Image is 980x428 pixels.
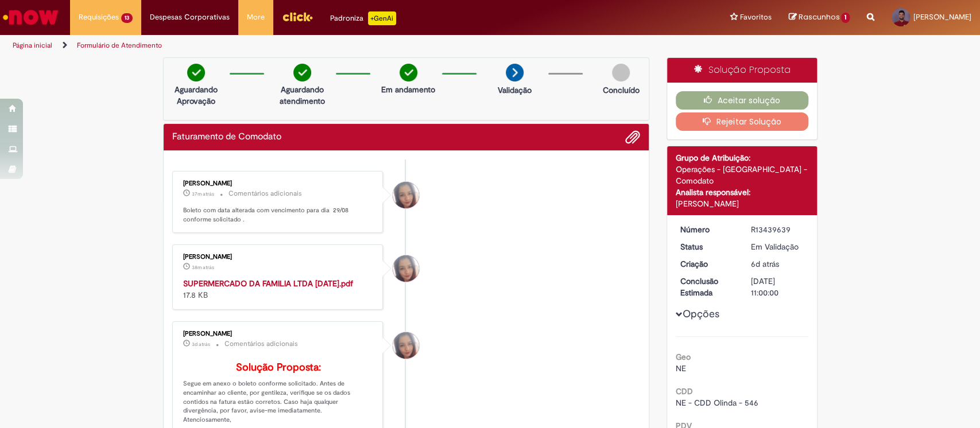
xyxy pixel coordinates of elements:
span: 13 [121,13,133,23]
p: Aguardando atendimento [274,84,330,107]
div: Operações - [GEOGRAPHIC_DATA] - Comodato [676,164,808,186]
time: 27/08/2025 17:00:24 [192,190,214,197]
img: ServiceNow [1,6,60,29]
time: 22/08/2025 12:04:12 [751,259,779,269]
div: [PERSON_NAME] [183,180,374,187]
small: Comentários adicionais [224,339,298,349]
div: [DATE] 11:00:00 [751,275,804,298]
div: 17.8 KB [183,278,374,301]
div: Padroniza [330,11,396,25]
p: +GenAi [368,11,396,25]
p: Em andamento [381,84,435,95]
span: 1 [841,13,850,23]
div: Em Validação [751,241,804,252]
a: Página inicial [13,41,52,50]
div: Analista responsável: [676,186,808,198]
div: [PERSON_NAME] [676,198,808,209]
dt: Conclusão Estimada [672,275,742,298]
button: Rejeitar Solução [676,112,808,131]
button: Adicionar anexos [625,130,640,145]
span: NE [676,363,686,373]
div: 22/08/2025 12:04:12 [751,258,804,270]
b: CDD [676,386,693,396]
div: Cintia De Castro Loredo [393,182,419,208]
span: Requisições [79,11,119,23]
span: 3d atrás [192,341,210,348]
small: Comentários adicionais [228,189,302,199]
ul: Trilhas de página [9,35,645,56]
span: 37m atrás [192,190,214,197]
dt: Status [672,241,742,252]
img: click_logo_yellow_360x200.png [282,8,313,25]
span: Favoritos [739,11,771,23]
img: img-circle-grey.png [612,64,630,81]
div: Cintia De Castro Loredo [393,332,419,359]
button: Aceitar solução [676,91,808,110]
img: check-circle-green.png [187,64,205,81]
div: [PERSON_NAME] [183,254,374,260]
b: Solução Proposta: [236,361,321,374]
a: Formulário de Atendimento [77,41,162,50]
img: check-circle-green.png [400,64,417,81]
span: NE - CDD Olinda - 546 [676,398,758,408]
p: Concluído [602,84,639,96]
a: SUPERMERCADO DA FAMILIA LTDA [DATE].pdf [183,278,353,289]
div: Cintia De Castro Loredo [393,255,419,282]
img: arrow-next.png [506,64,524,81]
p: Validação [498,84,532,96]
time: 27/08/2025 16:59:21 [192,264,214,271]
span: [PERSON_NAME] [913,12,971,22]
span: More [247,11,265,23]
h2: Faturamento de Comodato Histórico de tíquete [172,132,281,142]
div: Grupo de Atribuição: [676,152,808,164]
div: R13439639 [751,224,804,235]
span: Despesas Corporativas [150,11,230,23]
b: Geo [676,352,691,362]
p: Boleto com data alterada com vencimento para dia 29/08 conforme solicitado . [183,206,374,224]
p: Aguardando Aprovação [168,84,224,107]
img: check-circle-green.png [293,64,311,81]
span: 6d atrás [751,259,779,269]
dt: Criação [672,258,742,270]
p: Segue em anexo o boleto conforme solicitado. Antes de encaminhar ao cliente, por gentileza, verif... [183,362,374,424]
div: Solução Proposta [667,58,817,83]
span: Rascunhos [798,11,839,22]
dt: Número [672,224,742,235]
div: [PERSON_NAME] [183,330,374,337]
a: Rascunhos [788,12,850,23]
span: 38m atrás [192,264,214,271]
time: 25/08/2025 11:41:25 [192,341,210,348]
